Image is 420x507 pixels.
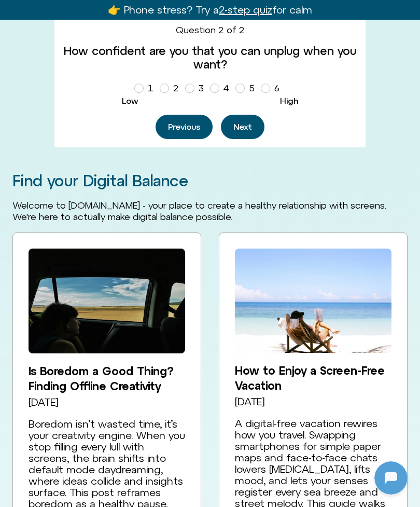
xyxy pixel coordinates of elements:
form: Homepage Sign Up [63,24,357,139]
div: Question 2 of 2 [63,24,357,36]
a: [DATE] [235,396,265,407]
label: How confident are you that you can unplug when you want? [63,44,357,72]
label: 6 [261,79,284,97]
time: [DATE] [235,395,265,407]
a: 👉 Phone stress? Try a2-step quizfor calm [108,4,312,16]
label: 2 [160,79,183,97]
a: [DATE] [29,396,59,408]
a: Is Boredom a Good Thing? Finding Offline Creativity [29,364,173,393]
button: Previous [156,115,213,139]
label: 5 [235,79,259,97]
button: Next [221,115,264,139]
img: How to enjoy a screen-free vacation [235,249,391,353]
label: 1 [134,79,158,97]
span: Low [122,96,138,105]
span: Welcome to [DOMAIN_NAME] - your place to create a healthy relationship with screens. We're here t... [12,200,386,222]
label: 4 [210,79,233,97]
a: How to Enjoy a Screen-Free Vacation [235,364,385,392]
span: High [280,96,298,105]
label: 3 [185,79,208,97]
iframe: Botpress [374,461,408,495]
img: Is Boredom a Good Thing? Finding Offline Creativity [29,249,185,353]
time: [DATE] [29,396,59,408]
h2: Find your Digital Balance [12,172,408,189]
u: 2-step quiz [219,4,272,16]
